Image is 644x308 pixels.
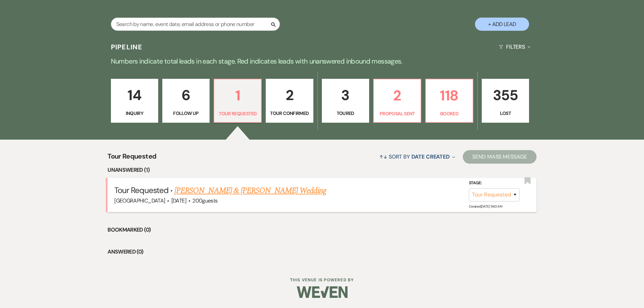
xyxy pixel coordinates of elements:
p: Lost [486,110,525,117]
p: 1 [218,84,257,107]
button: + Add Lead [475,18,529,31]
a: 1Tour Requested [214,79,262,123]
a: 6Follow Up [162,79,210,123]
li: Answered (0) [108,247,536,256]
p: 3 [326,84,365,106]
p: Inquiry [115,110,154,117]
span: Tour Requested [114,185,168,195]
p: Proposal Sent [378,110,416,117]
p: 14 [115,84,154,106]
h3: Pipeline [111,42,143,52]
a: 2Tour Confirmed [266,79,313,123]
p: Follow Up [167,110,205,117]
span: [GEOGRAPHIC_DATA] [114,197,165,204]
span: 200 guests [192,197,217,204]
p: 2 [378,84,416,107]
a: [PERSON_NAME] & [PERSON_NAME] Wedding [174,185,326,197]
p: 118 [430,84,469,107]
span: ↑↓ [379,153,387,160]
p: Tour Requested [218,110,257,117]
label: Stage: [469,180,520,187]
a: 355Lost [482,79,529,123]
a: 3Toured [322,79,369,123]
p: 6 [167,84,205,106]
p: 2 [270,84,309,106]
span: Tour Requested [108,151,156,166]
input: Search by name, event date, email address or phone number [111,18,280,31]
img: Weven Logo [297,280,348,304]
p: Booked [430,110,469,117]
a: 118Booked [425,79,473,123]
span: Created: [DATE] 11:40 AM [469,204,502,209]
a: 14Inquiry [111,79,158,123]
span: [DATE] [171,197,186,204]
span: Date Created [411,153,450,160]
p: 355 [486,84,525,106]
p: Toured [326,110,365,117]
li: Unanswered (1) [108,166,536,174]
p: Tour Confirmed [270,110,309,117]
li: Bookmarked (0) [108,226,536,234]
p: Numbers indicate total leads in each stage. Red indicates leads with unanswered inbound messages. [79,56,566,67]
button: Filters [496,38,533,56]
button: Sort By Date Created [377,148,458,166]
a: 2Proposal Sent [373,79,421,123]
button: Send Mass Message [463,150,536,164]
